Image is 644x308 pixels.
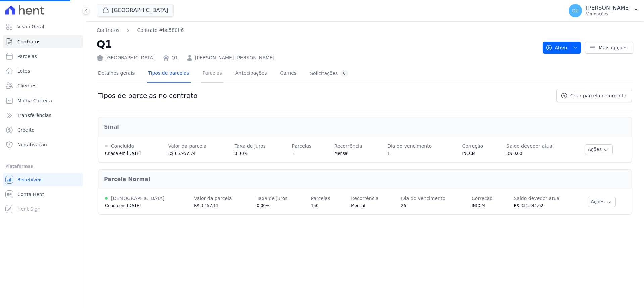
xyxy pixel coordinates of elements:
button: Ações [588,197,616,207]
span: Mensal [334,151,348,156]
a: Transferências [3,109,83,122]
nav: Breadcrumb [97,27,184,34]
span: Valor da parcela [194,196,232,201]
span: Saldo devedor atual [514,196,561,201]
p: Ver opções [586,11,631,17]
p: [PERSON_NAME] [586,5,631,11]
a: Solicitações0 [309,65,350,83]
h2: Sinal [104,123,626,131]
span: Contratos [17,38,40,45]
span: [DEMOGRAPHIC_DATA] [111,196,164,201]
span: Visão Geral [17,23,44,30]
span: 25 [401,203,406,208]
a: Parcelas [201,65,223,83]
a: Antecipações [234,65,268,83]
h2: Q1 [97,37,537,52]
a: Negativação [3,138,83,151]
a: Minha Carteira [3,94,83,107]
a: Recebíveis [3,173,83,186]
div: Solicitações [310,70,348,77]
span: Criada em [DATE] [105,151,141,156]
span: Minha Carteira [17,97,52,104]
span: Crédito [17,127,35,133]
span: R$ 0,00 [506,151,522,156]
button: Ativo [543,42,581,54]
span: Correção [472,196,493,201]
a: Criar parcela recorrente [556,89,632,102]
span: Recorrência [351,196,379,201]
nav: Breadcrumb [97,27,537,34]
span: Mensal [351,203,365,208]
span: R$ 65.957,74 [168,151,196,156]
a: Parcelas [3,50,83,63]
a: Carnês [279,65,298,83]
span: Correção [462,143,483,149]
a: Contratos [3,35,83,48]
span: 0,00% [235,151,248,156]
div: 0 [340,70,348,77]
span: R$ 3.157,11 [194,203,218,208]
span: 150 [311,203,319,208]
div: [GEOGRAPHIC_DATA] [97,54,155,61]
span: Taxa de juros [235,143,266,149]
span: 0,00% [257,203,269,208]
span: Transferências [17,112,51,119]
span: Parcelas [292,143,311,149]
span: 1 [387,151,390,156]
button: Dd [PERSON_NAME] Ver opções [563,1,644,20]
a: Mais opções [585,42,633,54]
span: Conta Hent [17,191,44,198]
a: Contrato #be580ff6 [137,27,184,34]
a: [PERSON_NAME] [PERSON_NAME] [195,54,274,61]
a: Clientes [3,79,83,93]
span: Dia do vencimento [401,196,445,201]
a: Q1 [171,54,178,61]
span: INCCM [472,203,485,208]
a: Detalhes gerais [97,65,136,83]
span: Saldo devedor atual [506,143,554,149]
h1: Tipos de parcelas no contrato [98,91,197,100]
span: Clientes [17,82,36,89]
span: Recorrência [334,143,362,149]
span: Parcelas [311,196,330,201]
span: Valor da parcela [168,143,206,149]
span: Recebíveis [17,176,43,183]
span: Criar parcela recorrente [570,92,626,99]
a: Lotes [3,64,83,78]
div: Plataformas [5,162,80,170]
span: Criada em [DATE] [105,203,141,208]
span: Mais opções [599,44,628,51]
h2: Parcela Normal [104,175,626,183]
a: Crédito [3,123,83,137]
a: Conta Hent [3,188,83,201]
span: Lotes [17,68,30,74]
span: Parcelas [17,53,37,60]
span: INCCM [462,151,475,156]
span: Concluída [111,143,134,149]
span: Ativo [546,42,567,54]
span: R$ 331.344,62 [514,203,544,208]
a: Visão Geral [3,20,83,34]
span: 1 [292,151,294,156]
a: Contratos [97,27,119,34]
button: Ações [585,144,613,155]
span: Negativação [17,141,47,148]
span: Dd [572,8,579,13]
span: Taxa de juros [257,196,287,201]
a: Tipos de parcelas [147,65,191,83]
span: Dia do vencimento [387,143,432,149]
button: [GEOGRAPHIC_DATA] [97,4,174,17]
